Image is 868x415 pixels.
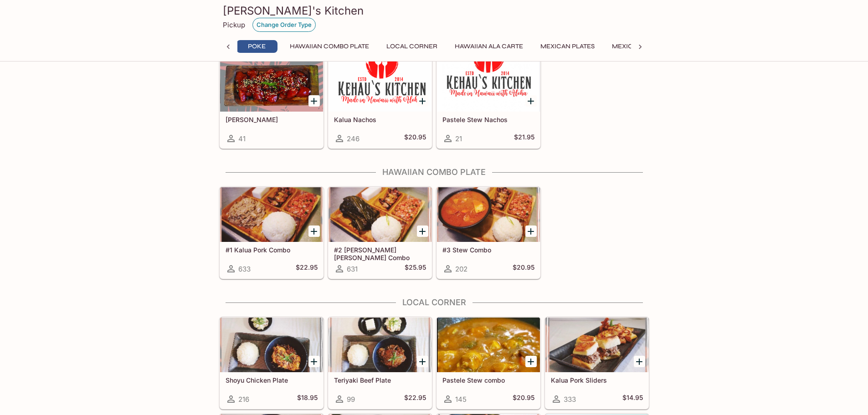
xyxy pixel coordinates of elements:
a: [PERSON_NAME]41 [220,56,324,149]
a: #2 [PERSON_NAME] [PERSON_NAME] Combo631$25.95 [328,187,432,279]
p: Pickup [223,20,245,29]
a: Shoyu Chicken Plate216$18.95 [220,317,324,409]
span: 333 [564,395,576,404]
a: #1 Kalua Pork Combo633$22.95 [220,187,324,279]
h5: $20.95 [513,394,534,405]
h5: $25.95 [405,263,426,274]
span: 202 [455,265,467,273]
button: Add #1 Kalua Pork Combo [308,225,320,237]
span: 41 [238,134,246,143]
button: Local Corner [381,40,442,53]
button: Add #3 Stew Combo [525,225,537,237]
span: 246 [347,134,360,143]
a: Teriyaki Beef Plate99$22.95 [328,317,432,409]
h5: Pastele Stew Nachos [442,116,534,123]
h4: Hawaiian Combo Plate [219,167,649,177]
span: 633 [238,265,251,273]
div: Teriyaki Beef Plate [329,318,431,372]
h5: #2 [PERSON_NAME] [PERSON_NAME] Combo [334,246,426,261]
h5: Pastele Stew combo [442,376,534,384]
button: Mexican Sides [607,40,666,53]
h5: #3 Stew Combo [442,246,534,254]
button: Hawaiian Ala Carte [450,40,528,53]
a: #3 Stew Combo202$20.95 [437,187,540,279]
button: Poke [236,40,277,53]
a: Pastele Stew combo145$20.95 [437,317,540,409]
div: Kalua Pork Sliders [545,318,648,372]
button: Mexican Plates [535,40,600,53]
h5: Teriyaki Beef Plate [334,376,426,384]
div: #1 Kalua Pork Combo [220,187,323,242]
div: Pastele Stew Nachos [437,57,540,112]
span: 145 [455,395,467,404]
button: Add Kalua Pork Sliders [634,356,645,367]
h5: $20.95 [404,133,426,144]
h5: $20.95 [513,263,534,274]
h5: #1 Kalua Pork Combo [226,246,318,254]
h5: $18.95 [297,394,318,405]
span: 631 [347,265,358,273]
div: Ahi Poke [220,57,323,112]
h5: $21.95 [514,133,534,144]
h5: $22.95 [296,263,318,274]
button: Add Kalua Nachos [417,95,428,107]
h5: Kalua Nachos [334,116,426,123]
button: Add #2 Lau Lau Combo [417,225,428,237]
span: 21 [455,134,462,143]
div: Kalua Nachos [329,57,431,112]
h5: Shoyu Chicken Plate [226,376,318,384]
a: Kalua Nachos246$20.95 [328,56,432,149]
div: #3 Stew Combo [437,187,540,242]
button: Hawaiian Combo Plate [285,40,374,53]
div: Pastele Stew combo [437,318,540,372]
button: Add Pastele Stew combo [525,356,537,367]
button: Add Teriyaki Beef Plate [417,356,428,367]
h5: $22.95 [404,394,426,405]
span: 216 [238,395,249,404]
div: #2 Lau Lau Combo [329,187,431,242]
div: Shoyu Chicken Plate [220,318,323,372]
h5: Kalua Pork Sliders [551,376,643,384]
h4: Local Corner [219,297,649,307]
h5: $14.95 [622,394,643,405]
button: Add Pastele Stew Nachos [525,95,537,107]
button: Change Order Type [252,18,316,32]
h3: [PERSON_NAME]'s Kitchen [223,4,646,18]
a: Kalua Pork Sliders333$14.95 [545,317,649,409]
a: Pastele Stew Nachos21$21.95 [437,56,540,149]
button: Add Shoyu Chicken Plate [308,356,320,367]
button: Add Ahi Poke [308,95,320,107]
h5: [PERSON_NAME] [226,116,318,123]
span: 99 [347,395,355,404]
